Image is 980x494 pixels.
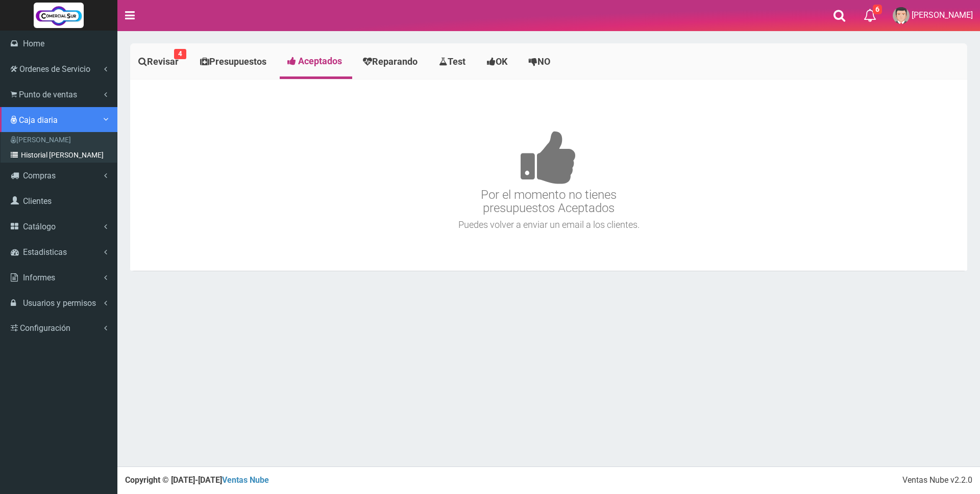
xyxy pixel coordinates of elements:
[130,46,189,77] a: Revisar4
[537,56,550,67] span: NO
[20,323,70,333] span: Configuración
[133,220,965,230] h4: Puedes volver a enviar un email a los clientes.
[23,196,52,206] span: Clientes
[19,115,58,125] span: Caja diaria
[174,49,186,59] small: 4
[23,171,56,180] span: Compras
[521,46,561,77] a: NO
[23,39,44,48] span: Home
[280,46,352,76] a: Aceptados
[3,132,117,147] a: [PERSON_NAME]
[192,46,277,77] a: Presupuestos
[479,46,518,77] a: OK
[902,475,972,486] div: Ventas Nube v2.2.0
[496,56,507,67] span: OK
[893,7,910,24] img: User Image
[873,5,882,14] span: 6
[23,222,56,231] span: Catálogo
[147,56,179,67] span: Revisar
[133,100,965,215] h3: Por el momento no tienes presupuestos Aceptados
[23,273,55,282] span: Informes
[23,298,96,308] span: Usuarios y permisos
[448,56,465,67] span: Test
[19,64,90,74] span: Ordenes de Servicio
[298,56,342,66] span: Aceptados
[372,56,418,67] span: Reparando
[209,56,266,67] span: Presupuestos
[23,247,67,257] span: Estadisticas
[912,10,973,20] span: [PERSON_NAME]
[34,3,84,28] img: Logo grande
[3,147,117,163] a: Historial [PERSON_NAME]
[431,46,476,77] a: Test
[222,475,269,485] a: Ventas Nube
[355,46,428,77] a: Reparando
[125,475,269,485] strong: Copyright © [DATE]-[DATE]
[19,90,77,99] span: Punto de ventas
